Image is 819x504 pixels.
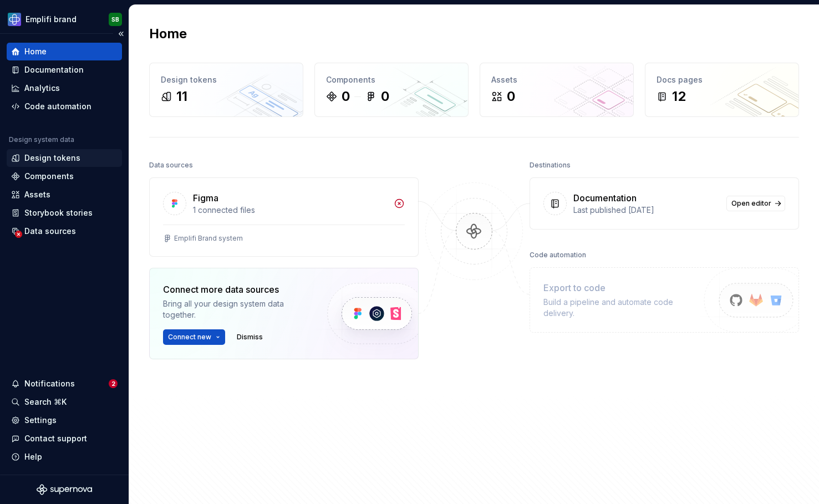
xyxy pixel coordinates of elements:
div: Assets [24,189,50,200]
a: Settings [7,411,122,429]
a: Data sources [7,222,122,240]
div: Storybook stories [24,207,93,218]
div: Design tokens [161,74,292,85]
div: Help [24,451,42,462]
div: Documentation [573,191,637,205]
a: Components00 [314,63,469,117]
span: Open editor [731,199,771,208]
h2: Home [149,25,187,43]
svg: Supernova Logo [37,484,92,495]
a: Design tokens11 [149,63,303,117]
div: Notifications [24,378,75,389]
a: Docs pages12 [645,63,799,117]
div: 0 [507,88,515,105]
span: Dismiss [237,333,263,342]
a: Design tokens [7,149,122,167]
div: 11 [176,88,187,105]
a: Documentation [7,61,122,79]
div: Data sources [24,226,76,237]
div: Code automation [24,101,91,112]
div: Docs pages [657,74,787,85]
button: Connect new [163,329,225,345]
div: 0 [342,88,350,105]
button: Dismiss [232,329,268,345]
div: Build a pipeline and automate code delivery. [543,297,705,319]
div: Search ⌘K [24,396,67,408]
a: Open editor [726,196,785,211]
div: 1 connected files [193,205,387,216]
div: Last published [DATE] [573,205,720,216]
div: Settings [24,415,57,426]
div: Code automation [530,247,586,263]
div: Home [24,46,47,57]
div: Analytics [24,83,60,94]
div: Documentation [24,64,84,75]
div: Bring all your design system data together. [163,298,308,320]
span: Connect new [168,333,211,342]
a: Code automation [7,98,122,115]
div: Emplifi brand [26,14,77,25]
img: 1ea0bd9b-656a-4045-8d3b-f5d01442cdbd.png [8,13,21,26]
div: Emplifi Brand system [174,234,243,243]
a: Home [7,43,122,60]
button: Help [7,448,122,466]
div: SB [111,15,119,24]
a: Figma1 connected filesEmplifi Brand system [149,177,419,257]
div: Export to code [543,281,705,294]
button: Emplifi brandSB [2,7,126,31]
div: Destinations [530,157,571,173]
a: Assets [7,186,122,203]
div: Contact support [24,433,87,444]
a: Components [7,167,122,185]
a: Assets0 [480,63,634,117]
div: Figma [193,191,218,205]
button: Search ⌘K [7,393,122,411]
div: Assets [491,74,622,85]
div: 0 [381,88,389,105]
button: Collapse sidebar [113,26,129,42]
span: 2 [109,379,118,388]
div: 12 [672,88,686,105]
div: Components [24,171,74,182]
div: Connect more data sources [163,283,308,296]
a: Storybook stories [7,204,122,222]
button: Contact support [7,430,122,447]
button: Notifications2 [7,375,122,393]
div: Design system data [9,135,74,144]
div: Components [326,74,457,85]
div: Design tokens [24,152,80,164]
a: Analytics [7,79,122,97]
div: Data sources [149,157,193,173]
